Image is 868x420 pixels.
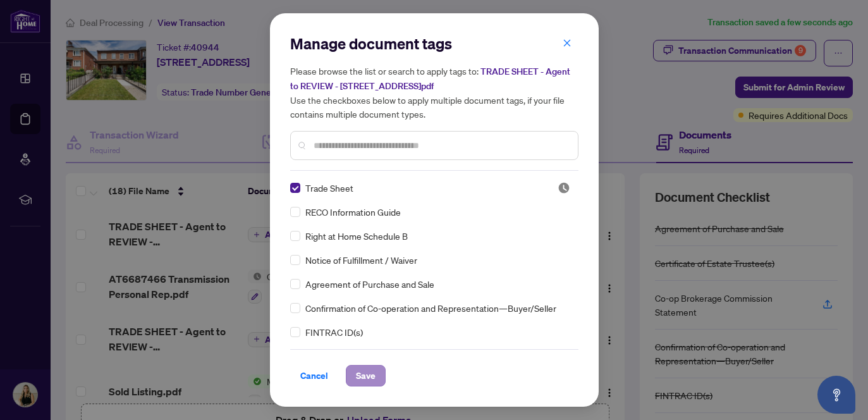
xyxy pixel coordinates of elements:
span: close [563,39,572,47]
span: Notice of Fulfillment / Waiver [305,253,417,267]
span: Right at Home Schedule B [305,229,408,243]
span: Confirmation of Co-operation and Representation—Buyer/Seller [305,301,556,315]
span: Trade Sheet [305,181,353,195]
h2: Manage document tags [290,34,578,54]
span: Pending Review [558,182,570,194]
button: Save [346,365,386,386]
span: RECO Information Guide [305,205,401,219]
span: Agreement of Purchase and Sale [305,277,434,291]
img: status [558,182,570,194]
h5: Please browse the list or search to apply tags to: Use the checkboxes below to apply multiple doc... [290,64,578,121]
button: Cancel [290,365,338,386]
span: Cancel [300,366,328,386]
button: Open asap [817,376,855,414]
span: FINTRAC ID(s) [305,325,363,339]
span: Save [356,366,376,386]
